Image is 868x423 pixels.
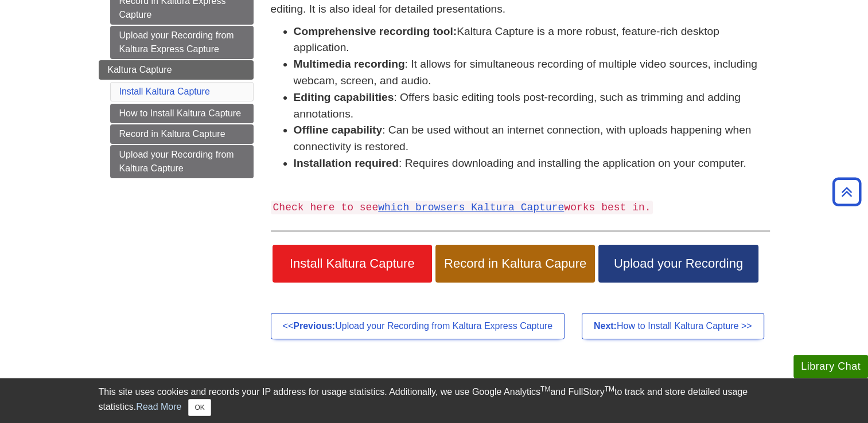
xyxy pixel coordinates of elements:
[281,256,423,271] span: Install Kaltura Capture
[99,60,254,80] a: Kaltura Capture
[607,256,749,271] span: Upload your Recording
[188,399,211,416] button: Close
[271,201,653,214] code: Check here to see works best in.
[294,25,457,37] strong: Comprehensive recording tool:
[540,385,550,393] sup: TM
[136,402,181,412] a: Read More
[594,321,617,331] strong: Next:
[435,245,595,283] a: Record in Kaltura Capure
[110,104,254,123] a: How to Install Kaltura Capture
[108,65,172,75] span: Kaltura Capture
[294,157,399,169] strong: Installation required
[444,256,586,271] span: Record in Kaltura Capure
[110,145,254,178] a: Upload your Recording from Kaltura Capture
[294,58,405,70] strong: Multimedia recording
[294,23,770,57] li: Kaltura Capture is a more robust, feature-rich desktop application.
[99,385,770,416] div: This site uses cookies and records your IP address for usage statistics. Additionally, we use Goo...
[271,313,565,339] a: <<Previous:Upload your Recording from Kaltura Express Capture
[294,91,394,103] strong: Editing capabilities
[273,245,432,283] a: Install Kaltura Capture
[119,87,210,96] a: Install Kaltura Capture
[828,184,865,199] a: Back to Top
[293,321,335,331] strong: Previous:
[582,313,764,339] a: Next:How to Install Kaltura Capture >>
[294,122,770,155] li: : Can be used without an internet connection, with uploads happening when connectivity is restored.
[294,124,383,136] strong: Offline capability
[110,26,254,59] a: Upload your Recording from Kaltura Express Capture
[110,124,254,144] a: Record in Kaltura Capture
[793,355,868,378] button: Library Chat
[294,56,770,89] li: : It allows for simultaneous recording of multiple video sources, including webcam, screen, and a...
[378,202,564,213] a: which browsers Kaltura Capture
[598,245,758,283] a: Upload your Recording
[605,385,614,393] sup: TM
[294,89,770,123] li: : Offers basic editing tools post-recording, such as trimming and adding annotations.
[294,155,770,172] li: : Requires downloading and installing the application on your computer.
